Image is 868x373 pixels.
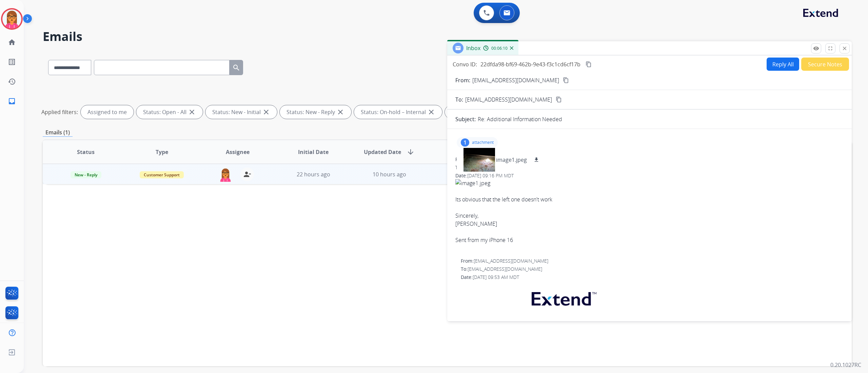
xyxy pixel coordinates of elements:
[226,148,250,156] span: Assignee
[455,156,844,163] div: From:
[813,45,819,51] mat-icon: remove_red_eye
[280,105,351,119] div: Status: New - Reply
[43,30,852,43] h2: Emails
[455,115,476,123] p: Subject:
[156,148,168,156] span: Type
[41,108,78,116] p: Applied filters:
[468,266,542,272] span: [EMAIL_ADDRESS][DOMAIN_NAME]
[461,258,844,264] div: From:
[523,284,603,311] img: extend.png
[455,236,844,244] div: Sent from my iPhone 16
[232,64,240,72] mat-icon: search
[455,95,463,104] p: To:
[140,171,184,178] span: Customer Support
[43,128,73,137] p: Emails (1)
[81,105,134,119] div: Assigned to me
[455,164,844,171] div: To:
[455,76,470,84] p: From:
[466,44,480,52] span: Inbox
[262,108,270,116] mat-icon: close
[473,274,519,280] span: [DATE] 09:53 AM MDT
[243,170,251,178] mat-icon: person_remove
[8,38,16,46] mat-icon: home
[465,95,552,104] span: [EMAIL_ADDRESS][DOMAIN_NAME]
[461,274,844,281] div: Date:
[455,212,844,252] div: Sincerely,
[364,148,401,156] span: Updated Date
[767,58,799,71] button: Reply All
[842,45,848,51] mat-icon: close
[467,172,514,179] span: [DATE] 09:16 PM MDT
[480,61,580,68] span: 22dfda98-bf69-462b-9e43-f3c1cd6cf17b
[77,148,95,156] span: Status
[407,148,415,156] mat-icon: arrow_downward
[427,108,435,116] mat-icon: close
[827,45,833,51] mat-icon: fullscreen
[298,148,329,156] span: Initial Date
[801,58,849,71] button: Secure Notes
[472,140,494,145] p: attachment
[336,108,344,116] mat-icon: close
[455,220,844,228] div: [PERSON_NAME]
[496,156,527,164] p: image1.jpeg
[205,105,277,119] div: Status: New - Initial
[474,258,548,264] span: [EMAIL_ADDRESS][DOMAIN_NAME]
[8,97,16,105] mat-icon: inbox
[461,266,844,272] div: To:
[8,58,16,66] mat-icon: list_alt
[556,96,562,103] mat-icon: content_copy
[491,46,508,51] span: 00:06:10
[136,105,203,119] div: Status: Open - All
[453,60,477,68] p: Convo ID:
[563,77,569,83] mat-icon: content_copy
[478,115,562,123] p: Re: Additional Information Needed
[455,195,844,203] div: Its obvious that the left one doesn't work
[586,61,592,67] mat-icon: content_copy
[354,105,442,119] div: Status: On-hold – Internal
[373,171,406,178] span: 10 hours ago
[219,168,232,182] img: agent-avatar
[2,9,21,28] img: avatar
[71,171,101,178] span: New - Reply
[830,361,861,369] p: 0.20.1027RC
[461,138,469,147] div: 1
[455,179,844,187] img: image1.jpeg
[472,76,559,84] p: [EMAIL_ADDRESS][DOMAIN_NAME]
[297,171,330,178] span: 22 hours ago
[8,78,16,86] mat-icon: history
[188,108,196,116] mat-icon: close
[455,172,844,179] div: Date:
[445,105,537,119] div: Status: On-hold - Customer
[533,157,539,163] mat-icon: download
